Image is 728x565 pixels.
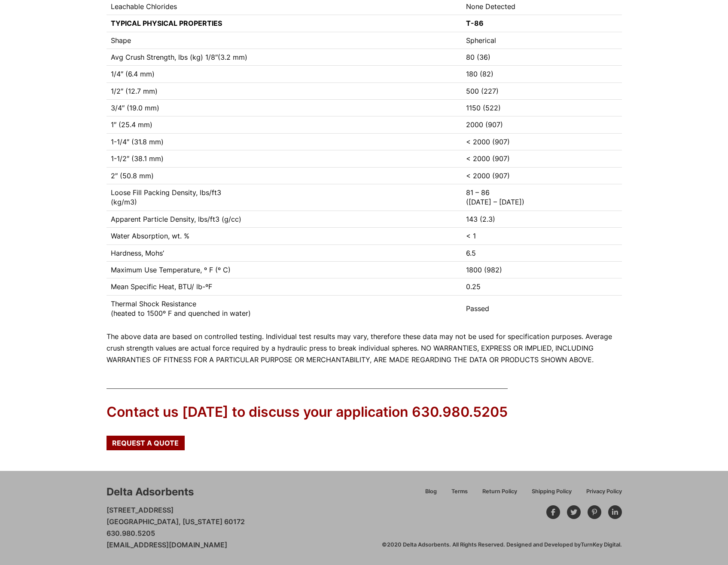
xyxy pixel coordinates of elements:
div: Delta Adsorbents [107,485,194,499]
td: < 2000 (907) [462,167,622,184]
td: Mean Specific Heat, BTU/ lb-ºF [107,278,462,295]
td: Avg Crush Strength, lbs (kg) 1/8″(3.2 mm) [107,49,462,65]
td: 143 (2.3) [462,211,622,227]
span: Shipping Policy [532,489,572,495]
a: TurnKey Digital [581,541,620,548]
td: 81 – 86 ([DATE] – [DATE]) [462,184,622,211]
td: Hardness, Mohs’ [107,244,462,261]
a: Shipping Policy [524,487,579,502]
p: [STREET_ADDRESS] [GEOGRAPHIC_DATA], [US_STATE] 60172 630.980.5205 [107,504,245,551]
td: 1-1/2″ (38.1 mm) [107,150,462,167]
span: Return Policy [482,489,517,495]
td: Loose Fill Packing Density, lbs/ft3 (kg/m3) [107,184,462,211]
td: < 2000 (907) [462,150,622,167]
p: The above data are based on controlled testing. Individual test results may vary, therefore these... [107,331,622,366]
strong: T-86 [466,19,484,27]
a: Blog [418,487,444,502]
td: < 2000 (907) [462,133,622,150]
div: Contact us [DATE] to discuss your application 630.980.5205 [107,403,508,422]
td: Thermal Shock Resistance (heated to 1500º F and quenched in water) [107,295,462,321]
td: Shape [107,32,462,49]
span: Terms [451,489,468,495]
span: Privacy Policy [586,489,622,495]
td: 500 (227) [462,82,622,99]
td: 80 (36) [462,49,622,65]
td: < 1 [462,228,622,244]
a: Request a Quote [107,436,185,450]
td: Water Absorption, wt. % [107,228,462,244]
span: Request a Quote [112,440,179,446]
a: Privacy Policy [579,487,622,502]
td: Passed [462,295,622,321]
td: 1″ (25.4 mm) [107,116,462,133]
td: Maximum Use Temperature, º F (º C) [107,261,462,278]
td: 1/2″ (12.7 mm) [107,82,462,99]
td: 1800 (982) [462,261,622,278]
td: 0.25 [462,278,622,295]
td: 3/4″ (19.0 mm) [107,100,462,116]
td: 2000 (907) [462,116,622,133]
td: 180 (82) [462,66,622,82]
td: 1/4″ (6.4 mm) [107,66,462,82]
td: Apparent Particle Density, lbs/ft3 (g/cc) [107,211,462,227]
td: 2″ (50.8 mm) [107,167,462,184]
a: Return Policy [475,487,524,502]
strong: TYPICAL PHYSICAL PROPERTIES [111,19,222,27]
a: [EMAIL_ADDRESS][DOMAIN_NAME] [107,541,227,549]
a: Terms [444,487,475,502]
td: Spherical [462,32,622,49]
td: 1150 (522) [462,100,622,116]
span: Blog [425,489,437,495]
td: 6.5 [462,244,622,261]
td: 1-1/4″ (31.8 mm) [107,133,462,150]
div: ©2020 Delta Adsorbents. All Rights Reserved. Designed and Developed by . [382,541,622,549]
